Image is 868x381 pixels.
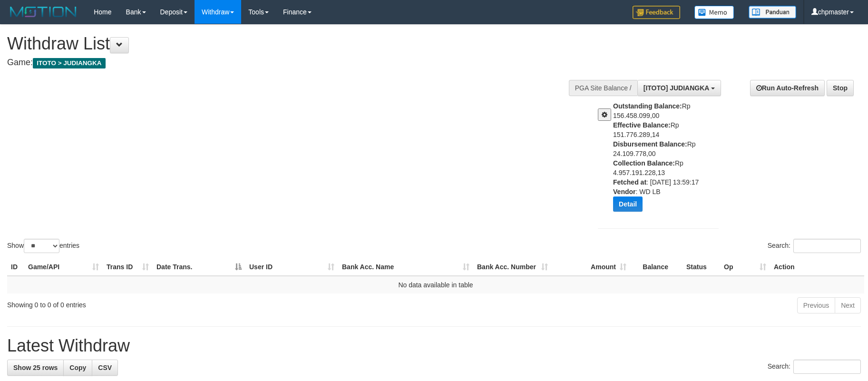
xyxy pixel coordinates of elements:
b: Fetched at [613,178,646,186]
th: Game/API: activate to sort column ascending [24,258,103,276]
th: ID [7,258,24,276]
th: Bank Acc. Name: activate to sort column ascending [338,258,473,276]
th: Status [683,258,720,276]
b: Outstanding Balance: [613,102,682,110]
img: panduan.png [749,6,796,19]
label: Search: [768,239,861,253]
img: Button%20Memo.svg [694,6,734,19]
b: Disbursement Balance: [613,140,687,148]
select: Showentries [24,239,59,253]
a: Previous [797,297,835,313]
button: [ITOTO] JUDIANGKA [637,80,721,96]
th: Action [770,258,864,276]
button: Detail [613,196,643,212]
img: MOTION_logo.png [7,5,79,19]
input: Search: [793,239,861,253]
input: Search: [793,360,861,374]
label: Show entries [7,239,79,253]
th: Amount: activate to sort column ascending [552,258,630,276]
h1: Latest Withdraw [7,336,861,355]
th: Bank Acc. Number: activate to sort column ascending [473,258,552,276]
a: Next [835,297,861,313]
label: Search: [768,360,861,374]
span: CSV [98,364,112,371]
div: Showing 0 to 0 of 0 entries [7,296,354,310]
div: Rp 156.458.099,00 Rp 151.776.289,14 Rp 24.109.778,00 Rp 4.957.191.228,13 : [DATE] 13:59:17 : WD LB [613,101,726,219]
a: Stop [827,80,854,96]
a: Copy [63,360,92,376]
td: No data available in table [7,276,864,293]
b: Vendor [613,188,635,195]
img: Feedback.jpg [633,6,680,19]
th: Balance [630,258,683,276]
th: User ID: activate to sort column ascending [245,258,338,276]
span: [ITOTO] JUDIANGKA [644,84,709,92]
h4: Game: [7,58,569,68]
th: Date Trans.: activate to sort column descending [153,258,245,276]
span: Copy [69,364,86,371]
th: Trans ID: activate to sort column ascending [103,258,153,276]
a: Run Auto-Refresh [750,80,825,96]
span: ITOTO > JUDIANGKA [33,58,106,68]
a: CSV [92,360,118,376]
th: Op: activate to sort column ascending [720,258,770,276]
h1: Withdraw List [7,34,569,53]
div: PGA Site Balance / [569,80,637,96]
b: Collection Balance: [613,159,675,167]
b: Effective Balance: [613,121,671,129]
